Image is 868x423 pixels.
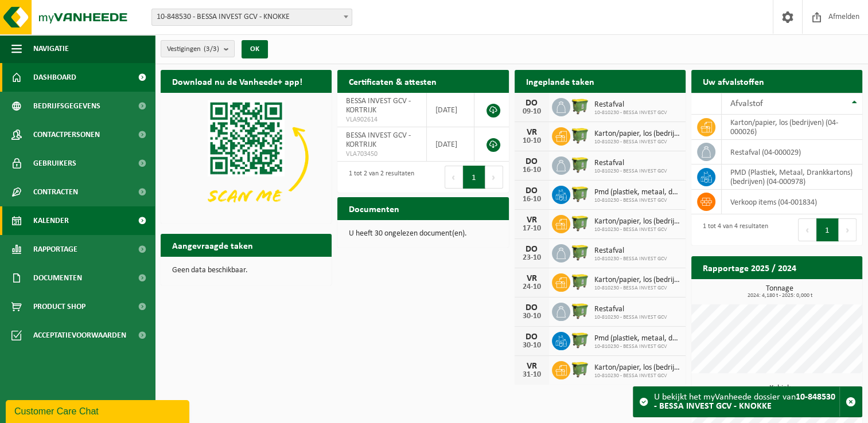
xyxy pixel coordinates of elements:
div: U bekijkt het myVanheede dossier van [654,387,839,417]
div: DO [520,99,543,108]
span: Kalender [33,206,69,235]
td: restafval (04-000029) [722,140,862,164]
span: 10-810230 - BESSA INVEST GCV [594,109,667,116]
span: 10-848530 - BESSA INVEST GCV - KNOKKE [151,9,352,26]
div: VR [520,274,543,283]
span: Pmd (plastiek, metaal, drankkartons) (bedrijven) [594,334,680,343]
img: WB-1100-HPE-GN-50 [570,301,590,320]
span: 10-810230 - BESSA INVEST GCV [594,197,680,204]
div: VR [520,128,543,137]
img: WB-1100-HPE-GN-50 [570,359,590,379]
img: WB-1100-HPE-GN-50 [570,242,590,262]
img: Download de VHEPlus App [161,93,332,221]
span: Contracten [33,178,78,206]
td: [DATE] [427,127,474,162]
div: VR [520,216,543,225]
div: 16-10 [520,195,543,203]
a: Bekijk rapportage [777,279,861,301]
span: Contactpersonen [33,120,100,149]
span: 2024: 4,180 t - 2025: 0,000 t [697,293,862,299]
img: WB-1100-HPE-GN-50 [570,155,590,174]
span: VLA703450 [346,150,418,159]
span: 10-810230 - BESSA INVEST GCV [594,285,680,292]
img: WB-1100-HPE-GN-50 [570,330,590,350]
span: Navigatie [33,34,69,63]
span: 10-810230 - BESSA INVEST GCV [594,314,667,321]
button: Next [839,218,857,241]
div: DO [520,245,543,254]
h3: Tonnage [697,285,862,299]
span: Acceptatievoorwaarden [33,321,126,350]
count: (3/3) [204,45,219,53]
span: BESSA INVEST GCV - KORTRIJK [346,97,411,115]
button: Next [485,166,503,189]
div: 30-10 [520,342,543,350]
img: WB-1100-HPE-GN-50 [570,126,590,145]
button: Vestigingen(3/3) [161,40,235,57]
div: 1 tot 4 van 4 resultaten [697,217,768,242]
span: Rapportage [33,235,77,264]
h3: Kubiek [697,385,862,398]
span: VLA902614 [346,115,418,124]
div: DO [520,157,543,166]
img: WB-1100-HPE-GN-50 [570,213,590,233]
span: 10-810230 - BESSA INVEST GCV [594,168,667,175]
h2: Certificaten & attesten [337,70,448,92]
button: 1 [463,166,485,189]
p: U heeft 30 ongelezen document(en). [349,230,497,238]
span: Product Shop [33,292,85,321]
span: Karton/papier, los (bedrijven) [594,217,680,226]
td: [DATE] [427,93,474,127]
div: 16-10 [520,166,543,174]
span: Karton/papier, los (bedrijven) [594,363,680,373]
div: 23-10 [520,254,543,262]
div: 30-10 [520,312,543,320]
span: 10-810230 - BESSA INVEST GCV [594,226,680,233]
iframe: chat widget [6,398,192,423]
p: Geen data beschikbaar. [172,267,320,275]
span: 10-810230 - BESSA INVEST GCV [594,256,667,263]
span: 10-810230 - BESSA INVEST GCV [594,343,680,350]
span: Gebruikers [33,149,76,178]
span: BESSA INVEST GCV - KORTRIJK [346,131,411,149]
span: Pmd (plastiek, metaal, drankkartons) (bedrijven) [594,188,680,197]
div: 09-10 [520,108,543,116]
div: DO [520,186,543,195]
h2: Documenten [337,197,411,220]
span: Afvalstof [730,99,763,108]
div: 1 tot 2 van 2 resultaten [343,164,414,190]
div: DO [520,332,543,342]
span: Restafval [594,246,667,256]
span: Restafval [594,305,667,314]
div: DO [520,303,543,312]
div: 17-10 [520,225,543,233]
td: karton/papier, los (bedrijven) (04-000026) [722,115,862,140]
span: 10-810230 - BESSA INVEST GCV [594,139,680,146]
img: WB-1100-HPE-GN-50 [570,96,590,116]
span: Karton/papier, los (bedrijven) [594,130,680,139]
span: Karton/papier, los (bedrijven) [594,276,680,285]
h2: Uw afvalstoffen [691,70,776,92]
div: 24-10 [520,283,543,291]
span: Restafval [594,100,667,109]
h2: Rapportage 2025 / 2024 [691,256,808,279]
h2: Aangevraagde taken [161,234,264,256]
td: verkoop items (04-001834) [722,190,862,214]
span: Documenten [33,264,82,292]
img: WB-1100-HPE-GN-50 [570,272,590,291]
span: Restafval [594,159,667,168]
div: 10-10 [520,137,543,145]
button: OK [242,40,268,58]
div: VR [520,362,543,371]
span: Vestigingen [167,41,219,58]
span: 10-848530 - BESSA INVEST GCV - KNOKKE [152,9,352,25]
span: Dashboard [33,63,76,92]
strong: 10-848530 - BESSA INVEST GCV - KNOKKE [654,393,835,411]
button: 1 [816,218,839,241]
div: 31-10 [520,371,543,379]
h2: Download nu de Vanheede+ app! [161,70,314,92]
h2: Ingeplande taken [515,70,606,92]
span: 10-810230 - BESSA INVEST GCV [594,373,680,379]
button: Previous [445,166,463,189]
button: Previous [798,218,816,241]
